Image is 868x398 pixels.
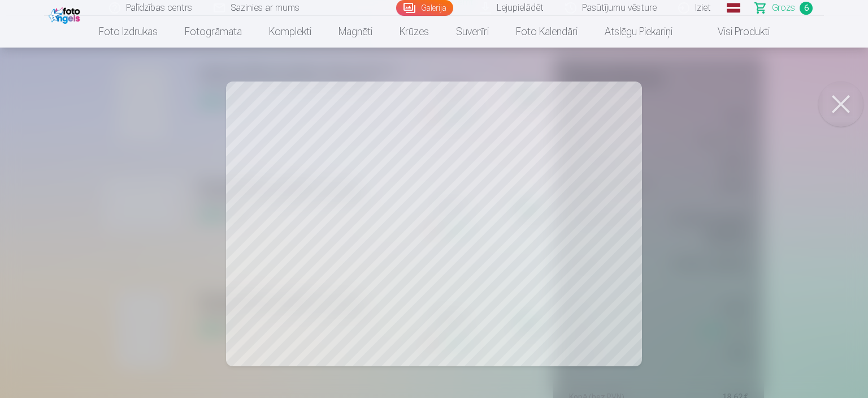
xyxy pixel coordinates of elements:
a: Komplekti [255,16,325,48]
span: Grozs [772,1,795,15]
a: Foto kalendāri [502,16,591,48]
a: Suvenīri [442,16,502,48]
span: 6 [800,2,813,15]
img: /fa1 [49,5,83,24]
a: Fotogrāmata [171,16,255,48]
a: Visi produkti [686,16,783,48]
a: Magnēti [325,16,386,48]
a: Foto izdrukas [85,16,171,48]
a: Krūzes [386,16,442,48]
a: Atslēgu piekariņi [591,16,686,48]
